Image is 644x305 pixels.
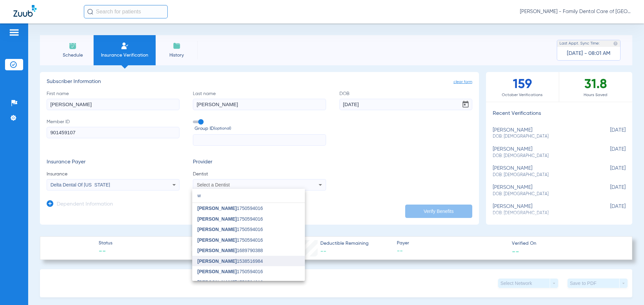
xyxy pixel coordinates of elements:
span: 1750594016 [198,269,263,274]
span: [PERSON_NAME] [198,269,237,274]
span: 1750594016 [198,227,263,232]
input: dropdown search [192,189,305,203]
span: 1750594016 [198,238,263,242]
span: 1689790388 [198,248,263,253]
span: [PERSON_NAME] [198,216,237,222]
span: 1750594016 [198,206,263,211]
span: 1538516984 [198,259,263,263]
span: [PERSON_NAME] [198,206,237,211]
span: [PERSON_NAME] [198,227,237,232]
span: 1750594016 [198,280,263,285]
span: [PERSON_NAME] [198,258,237,264]
span: [PERSON_NAME] [198,248,237,253]
span: [PERSON_NAME] [198,280,237,285]
span: 1750594016 [198,217,263,221]
span: [PERSON_NAME] [198,237,237,243]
